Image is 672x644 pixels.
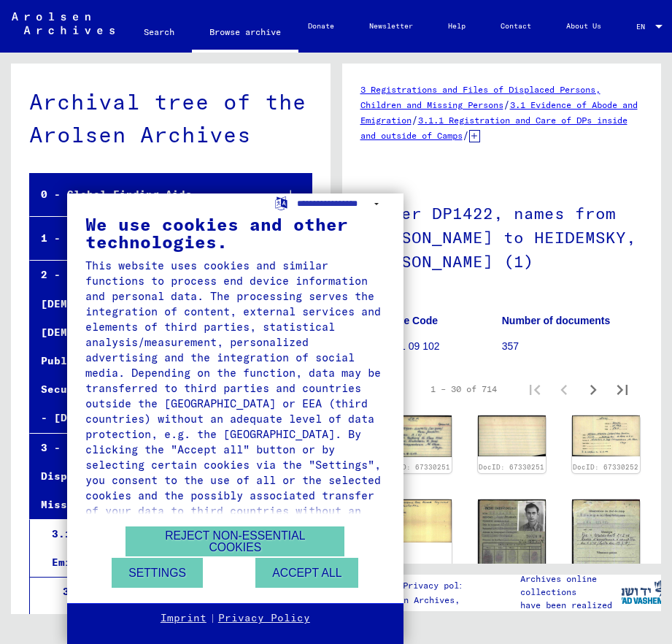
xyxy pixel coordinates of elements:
[85,258,385,534] div: This website uses cookies and similar functions to process end device information and personal da...
[85,215,385,250] div: We use cookies and other technologies.
[112,558,203,588] button: Settings
[125,526,344,556] button: Reject non-essential cookies
[218,611,310,626] a: Privacy Policy
[161,611,206,626] a: Imprint
[255,558,358,588] button: Accept all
